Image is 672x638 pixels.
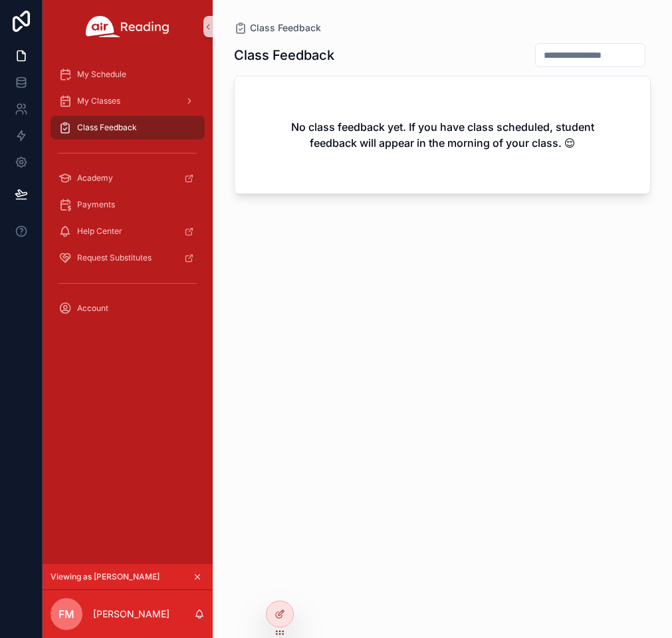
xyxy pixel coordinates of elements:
span: Viewing as [PERSON_NAME] [51,572,160,582]
a: Class Feedback [234,21,321,35]
a: Academy [51,166,205,190]
span: Account [77,303,108,314]
span: Payments [77,199,115,210]
span: FM [58,606,74,622]
span: Help Center [77,226,122,237]
span: My Schedule [77,69,126,80]
h2: No class feedback yet. If you have class scheduled, student feedback will appear in the morning o... [277,119,608,151]
a: Class Feedback [51,116,205,140]
span: Class Feedback [77,122,137,133]
span: My Classes [77,96,120,106]
a: Help Center [51,219,205,243]
img: App logo [86,16,169,37]
span: Request Substitutes [77,253,152,263]
a: Account [51,296,205,320]
a: Request Substitutes [51,246,205,270]
h1: Class Feedback [234,46,334,64]
a: My Schedule [51,62,205,86]
span: Academy [77,173,113,183]
a: My Classes [51,89,205,113]
span: Class Feedback [250,21,321,35]
p: [PERSON_NAME] [93,607,169,621]
div: scrollable content [43,53,213,564]
a: Payments [51,193,205,217]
